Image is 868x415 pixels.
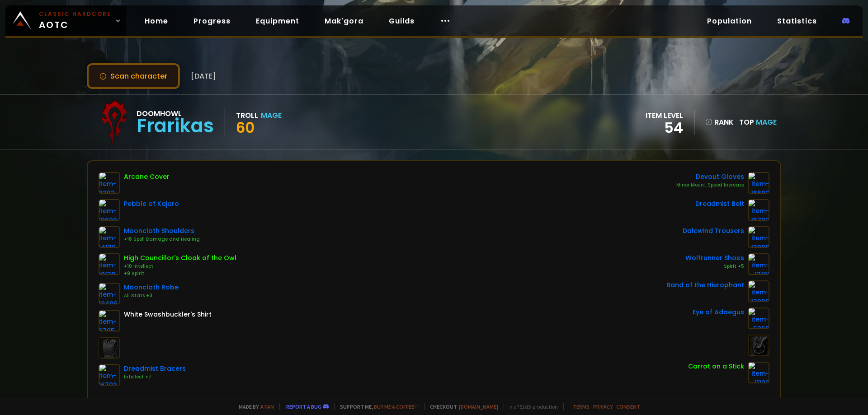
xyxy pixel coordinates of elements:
a: [DOMAIN_NAME] [459,403,498,410]
div: Top [739,117,777,128]
span: AOTC [39,10,111,32]
span: Mage [756,117,777,127]
a: Privacy [593,403,613,410]
div: +18 Spell Damage and Healing [124,236,200,243]
div: Mooncloth Robe [124,283,179,292]
small: Classic Hardcore [39,10,111,18]
img: item-19600 [99,199,120,221]
div: Arcane Cover [124,172,170,182]
img: item-13008 [748,226,769,248]
div: rank [705,117,734,128]
span: v. d752d5 - production [504,403,558,410]
div: Dreadmist Bracers [124,364,186,373]
img: item-11122 [748,362,769,383]
a: Home [137,12,175,30]
img: item-18486 [99,283,120,304]
img: item-16692 [748,172,769,194]
div: Eye of Adaegus [693,308,744,317]
div: Dalewind Trousers [683,226,744,236]
a: Report a bug [286,403,321,410]
span: Checkout [424,403,498,410]
a: Consent [616,403,640,410]
div: High Councillor's Cloak of the Owl [124,253,236,263]
div: Frarikas [137,119,214,133]
div: White Swashbuckler's Shirt [124,310,212,319]
span: [DATE] [191,70,216,82]
div: Intellect +7 [124,373,186,381]
img: item-10138 [99,253,120,275]
div: Troll [236,110,258,121]
span: Made by [233,403,274,410]
img: item-16702 [748,199,769,221]
img: item-16703 [99,364,120,386]
div: item level [646,110,683,121]
div: Mooncloth Shoulders [124,226,200,236]
a: Progress [186,12,238,30]
div: Carrot on a Stick [688,362,744,371]
a: Mak'gora [317,12,371,30]
div: +10 Intellect [124,263,236,270]
img: item-14139 [99,226,120,248]
a: Equipment [249,12,307,30]
span: Support me, [334,403,419,410]
a: Buy me a coffee [374,403,419,410]
div: Wolfrunner Shoes [685,253,744,263]
div: Spirit +5 [685,263,744,270]
div: Devout Gloves [676,172,744,182]
a: Classic HardcoreAOTC [5,5,127,36]
div: Dreadmist Belt [695,199,744,209]
span: 60 [236,117,255,138]
div: 54 [646,121,683,135]
a: Guilds [382,12,422,30]
div: Mage [261,110,282,121]
img: item-13096 [748,280,769,302]
img: item-13101 [748,253,769,275]
div: Doomhowl [137,108,214,119]
img: item-6795 [99,310,120,331]
div: Pebble of Kajaro [124,199,179,209]
div: All Stats +3 [124,292,179,299]
div: +9 Spirit [124,270,236,277]
div: Minor Mount Speed Increase [676,182,744,189]
div: Band of the Hierophant [666,280,744,290]
a: Terms [573,403,590,410]
img: item-8292 [99,172,120,194]
a: Statistics [770,12,824,30]
a: a fan [260,403,274,410]
img: item-5266 [748,308,769,329]
a: Population [700,12,759,30]
button: Scan character [87,63,180,89]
